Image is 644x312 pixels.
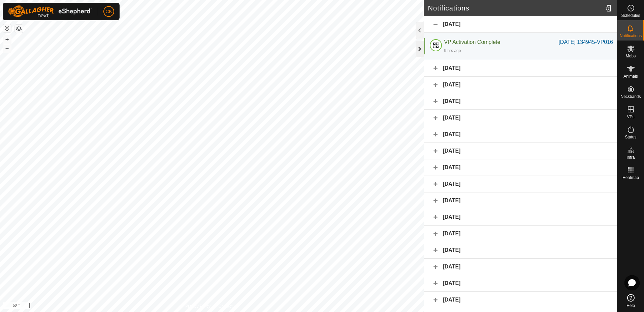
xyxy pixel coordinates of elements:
[3,44,11,52] button: –
[621,14,640,18] span: Schedules
[424,16,617,33] div: [DATE]
[620,95,641,99] span: Neckbands
[444,48,461,54] div: 9 hrs ago
[623,74,638,78] span: Animals
[424,159,617,176] div: [DATE]
[424,275,617,292] div: [DATE]
[105,8,112,15] span: CK
[424,60,617,77] div: [DATE]
[626,54,636,58] span: Mobs
[3,35,11,44] button: +
[424,126,617,143] div: [DATE]
[219,303,238,309] a: Contact Us
[424,110,617,126] div: [DATE]
[424,292,617,308] div: [DATE]
[15,25,23,33] button: Map Layers
[622,176,639,180] span: Heatmap
[424,176,617,192] div: [DATE]
[424,93,617,110] div: [DATE]
[617,291,644,310] a: Help
[428,4,602,12] h2: Notifications
[424,242,617,259] div: [DATE]
[424,192,617,209] div: [DATE]
[626,304,635,308] span: Help
[558,38,613,46] div: [DATE] 134945-VP016
[424,77,617,93] div: [DATE]
[620,34,642,38] span: Notifications
[424,226,617,242] div: [DATE]
[424,209,617,226] div: [DATE]
[3,24,11,32] button: Reset Map
[8,5,92,18] img: Gallagher Logo
[627,115,634,119] span: VPs
[185,303,211,309] a: Privacy Policy
[444,39,500,45] span: VP Activation Complete
[424,143,617,159] div: [DATE]
[424,259,617,275] div: [DATE]
[626,155,635,159] span: Infra
[625,135,636,139] span: Status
